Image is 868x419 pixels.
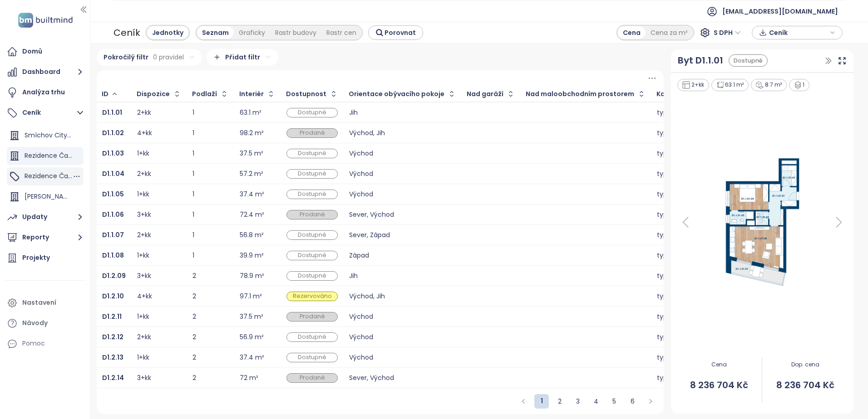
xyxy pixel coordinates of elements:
div: Projekty [22,252,50,263]
div: 2+kk [137,232,151,238]
div: Východ [349,191,456,197]
div: 37.5 m² [240,314,263,320]
a: D1.1.01 [102,110,122,116]
img: logo [15,11,75,29]
a: Návody [5,314,86,332]
div: Východ [349,334,456,340]
b: D1.2.13 [102,353,123,362]
div: Dispozice [137,91,170,97]
div: typický [657,293,701,299]
a: D1.2.11 [102,314,122,320]
button: Porovnat [368,25,423,40]
div: Dostupnost [286,91,326,97]
div: Rezidence Čakovice B [7,167,84,185]
div: typický [657,171,701,177]
span: Smíchov City 8 [25,131,73,140]
a: Projekty [5,249,86,267]
div: Prodané [286,373,338,383]
div: Dostupné [286,169,338,179]
div: Rezidence Čakovice D [7,147,84,165]
div: 39.9 m² [240,253,264,258]
button: right [643,394,658,409]
div: 2+kk [137,110,151,116]
a: D1.1.02 [102,130,124,136]
div: typický [657,212,701,218]
div: typický [657,375,701,381]
a: D1.2.12 [102,334,123,340]
div: Kategorie [656,91,690,97]
span: [EMAIL_ADDRESS][DOMAIN_NAME] [722,0,838,22]
a: Nastavení [5,294,86,312]
div: Nad maloobchodním prostorem [526,91,634,97]
span: 0 pravidel [153,52,184,62]
div: Graficky [234,26,270,39]
div: typický [657,232,701,238]
div: typický [657,273,701,279]
div: 37.5 m² [240,151,263,156]
div: 2+kk [137,171,151,177]
div: 1+kk [137,314,149,320]
div: 63.1 m² [711,79,749,91]
div: Sever, Východ [349,375,456,381]
div: 57.2 m² [240,171,263,177]
a: Analýza trhu [5,83,86,102]
div: Dostupné [286,332,338,342]
div: Jih [349,273,456,279]
div: Dostupné [286,353,338,362]
div: 1+kk [137,355,149,361]
div: Podlaží [192,91,217,97]
div: 37.4 m² [240,191,264,197]
b: D1.1.08 [102,251,124,260]
div: Prodané [286,128,338,138]
div: Dostupné [286,271,338,281]
b: D1.2.09 [102,271,126,280]
div: Pokročilý filtr [97,49,202,66]
div: 72.4 m² [240,212,264,218]
span: Dop. cena [762,361,848,369]
div: Dostupné [286,251,338,260]
div: button [757,26,838,39]
b: D1.1.03 [102,149,124,158]
div: 1+kk [137,151,149,156]
div: Smíchov City 8 [7,127,84,145]
div: 1 [192,212,228,218]
div: [PERSON_NAME] city [7,188,84,206]
div: ID [102,91,108,97]
div: 1 [192,171,228,177]
a: 1 [534,394,549,408]
div: Východ [349,151,456,156]
a: D1.2.13 [102,355,123,361]
div: Východ, Jih [349,130,456,136]
div: typický [657,253,701,258]
div: 2 [192,273,228,279]
a: Byt D1.1.01 [678,54,723,68]
div: 2+kk [137,334,151,340]
a: D1.2.09 [102,273,126,279]
div: 1 [192,151,228,156]
b: D1.1.05 [102,190,124,199]
a: 2 [553,395,567,408]
li: 1 [534,394,549,409]
div: Dostupné [729,54,768,67]
div: Orientace obývacího pokoje [349,91,444,97]
div: 1 [192,191,228,197]
div: Východ [349,355,456,361]
div: 3+kk [137,375,151,381]
div: Interiér [239,91,264,97]
div: 2 [192,293,228,299]
div: 1 [789,79,810,91]
div: Cena [618,26,646,39]
div: 56.9 m² [240,334,264,340]
div: Východ, Jih [349,293,456,299]
div: 1 [192,232,228,238]
div: Pomoc [22,338,45,349]
div: Ceník [113,24,140,41]
div: Dostupné [286,190,338,199]
div: Nad garáží [467,91,503,97]
div: 2 [192,314,228,320]
span: [PERSON_NAME] city [25,192,88,201]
